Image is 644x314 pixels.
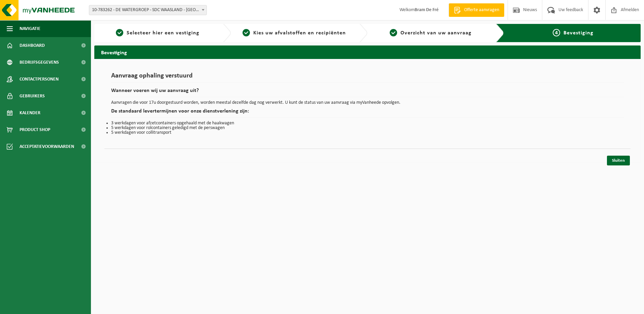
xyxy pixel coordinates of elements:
[234,29,354,37] a: 2Kies uw afvalstoffen en recipiënten
[20,20,40,37] span: Navigatie
[111,130,624,135] li: 5 werkdagen voor collitransport
[20,104,40,121] span: Kalender
[462,7,501,13] span: Offerte aanvragen
[111,72,624,83] h1: Aanvraag ophaling verstuurd
[111,108,624,118] h2: De standaard levertermijnen voor onze dienstverlening zijn:
[89,5,206,15] span: 10-783262 - DE WATERGROEP - SDC WAASLAND - LOKEREN
[563,30,593,36] span: Bevestiging
[253,30,346,36] span: Kies uw afvalstoffen en recipiënten
[390,29,397,36] span: 3
[20,138,74,155] span: Acceptatievoorwaarden
[20,54,59,71] span: Bedrijfsgegevens
[116,29,123,36] span: 1
[400,30,472,36] span: Overzicht van uw aanvraag
[449,3,504,17] a: Offerte aanvragen
[111,121,624,126] li: 3 werkdagen voor afzetcontainers opgehaald met de haakwagen
[553,29,560,36] span: 4
[243,29,250,36] span: 2
[20,88,45,104] span: Gebruikers
[20,37,45,54] span: Dashboard
[94,45,641,59] h2: Bevestiging
[607,156,630,165] a: Sluiten
[20,121,50,138] span: Product Shop
[371,29,491,37] a: 3Overzicht van uw aanvraag
[415,7,439,12] strong: Bram De Fré
[111,126,624,130] li: 5 werkdagen voor rolcontainers geledigd met de perswagen
[98,29,218,37] a: 1Selecteer hier een vestiging
[127,30,199,36] span: Selecteer hier een vestiging
[20,71,59,88] span: Contactpersonen
[111,100,624,105] p: Aanvragen die voor 17u doorgestuurd worden, worden meestal dezelfde dag nog verwerkt. U kunt de s...
[89,5,207,15] span: 10-783262 - DE WATERGROEP - SDC WAASLAND - LOKEREN
[111,88,624,97] h2: Wanneer voeren wij uw aanvraag uit?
